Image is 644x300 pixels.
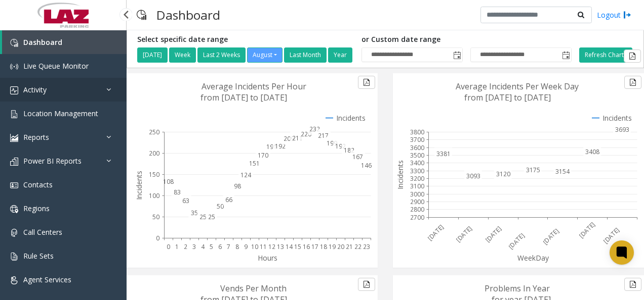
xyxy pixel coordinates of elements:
[10,63,18,71] img: 'icon'
[451,48,462,62] span: Toggle popup
[10,253,18,261] img: 'icon'
[174,188,181,196] text: 83
[410,143,424,152] text: 3600
[151,3,225,27] h3: Dashboard
[149,170,159,179] text: 150
[284,47,327,63] button: Last Month
[410,151,424,160] text: 3500
[208,213,215,221] text: 25
[601,226,621,245] text: [DATE]
[240,171,252,179] text: 124
[311,242,318,251] text: 17
[517,253,549,263] text: WeekDay
[329,242,336,251] text: 19
[268,242,275,251] text: 12
[137,3,146,27] img: pageIcon
[294,242,301,251] text: 15
[410,159,424,167] text: 3400
[156,234,159,242] text: 0
[191,209,198,217] text: 35
[579,47,632,63] button: Refresh Charts
[275,142,286,151] text: 192
[410,213,424,222] text: 2700
[436,149,451,158] text: 3381
[247,47,283,63] button: August
[10,205,18,213] img: 'icon'
[624,76,641,89] button: Export to pdf
[199,213,207,221] text: 25
[410,205,424,214] text: 2800
[23,37,62,47] span: Dashboard
[303,242,310,251] text: 16
[284,134,294,143] text: 209
[23,275,71,284] span: Agent Services
[23,156,82,166] span: Power BI Reports
[624,49,641,63] button: Export to pdf
[23,227,62,237] span: Call Centers
[10,158,18,166] img: 'icon'
[23,61,89,71] span: Live Queue Monitor
[10,110,18,118] img: 'icon'
[23,109,98,118] span: Location Management
[292,134,303,142] text: 211
[464,92,551,103] text: from [DATE] to [DATE]
[318,131,329,140] text: 217
[344,146,354,155] text: 182
[134,171,144,200] text: Incidents
[149,128,159,136] text: 250
[410,135,424,144] text: 3700
[201,242,205,251] text: 4
[260,242,267,251] text: 11
[410,128,424,136] text: 3800
[184,242,187,251] text: 2
[258,253,277,263] text: Hours
[23,180,53,189] span: Contacts
[560,48,571,62] span: Toggle popup
[585,147,599,156] text: 3408
[10,229,18,237] img: 'icon'
[597,10,631,20] a: Logout
[577,220,597,240] text: [DATE]
[149,191,159,200] text: 100
[197,47,246,63] button: Last 2 Weeks
[485,283,550,294] text: Problems In Year
[301,130,311,138] text: 220
[10,134,18,142] img: 'icon'
[192,242,196,251] text: 3
[624,278,641,291] button: Export to pdf
[169,47,196,63] button: Week
[23,251,54,261] span: Rule Sets
[286,242,293,251] text: 14
[410,197,424,206] text: 2900
[152,213,159,221] text: 50
[251,242,258,251] text: 10
[526,166,540,174] text: 3175
[358,76,375,89] button: Export to pdf
[175,242,179,251] text: 1
[352,153,363,161] text: 167
[541,227,560,246] text: [DATE]
[615,125,629,134] text: 3693
[266,142,277,151] text: 191
[328,47,352,63] button: Year
[410,182,424,190] text: 3100
[358,278,375,291] button: Export to pdf
[363,242,370,251] text: 23
[202,81,306,92] text: Average Incidents Per Hour
[244,242,248,251] text: 9
[410,167,424,175] text: 3300
[496,170,510,178] text: 3120
[249,159,260,168] text: 151
[217,202,224,211] text: 50
[258,151,268,160] text: 170
[167,242,170,251] text: 0
[10,181,18,189] img: 'icon'
[466,172,480,180] text: 3093
[235,242,239,251] text: 8
[327,139,337,147] text: 199
[200,92,287,103] text: from [DATE] to [DATE]
[2,30,127,54] a: Dashboard
[277,242,284,251] text: 13
[137,35,354,44] h5: Select specific date range
[10,276,18,284] img: 'icon'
